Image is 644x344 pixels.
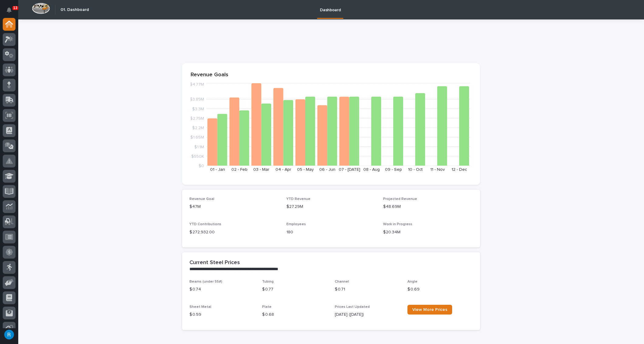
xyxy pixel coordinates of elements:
[3,328,16,341] button: users-avatar
[192,107,204,111] tspan: $3.3M
[190,98,204,102] tspan: $3.85M
[383,204,473,210] p: $48.69M
[408,167,423,172] text: 10 - Oct
[8,7,16,17] div: Notifications13
[275,167,291,172] text: 04 - Apr
[199,164,204,168] tspan: $0
[385,167,402,172] text: 09 - Sep
[210,167,225,172] text: 01 - Jan
[190,136,204,140] tspan: $1.65M
[286,222,306,226] span: Employees
[61,7,89,12] h2: 01. Dashboard
[194,145,204,149] tspan: $1.1M
[383,197,417,201] span: Projected Revenue
[262,280,274,284] span: Tubing
[339,167,360,172] text: 07 - [DATE]
[190,116,204,121] tspan: $2.75M
[189,222,221,226] span: YTD Contributions
[430,167,445,172] text: 11 - Nov
[13,6,17,10] p: 13
[319,167,335,172] text: 06 - Jun
[190,83,204,87] tspan: $4.77M
[189,229,279,236] p: $ 272,932.00
[253,167,269,172] text: 03 - Mar
[452,167,467,172] text: 12 - Dec
[191,72,472,78] p: Revenue Goals
[231,167,248,172] text: 02 - Feb
[412,308,447,312] span: View More Prices
[189,197,214,201] span: Revenue Goal
[192,126,204,130] tspan: $2.2M
[189,311,255,318] p: $ 0.59
[189,204,279,210] p: $47M
[191,154,204,159] tspan: $550K
[189,286,255,293] p: $ 0.74
[262,311,327,318] p: $ 0.68
[383,222,412,226] span: Work in Progress
[286,229,376,236] p: 180
[286,204,376,210] p: $27.29M
[189,305,211,309] span: Sheet Metal
[189,280,222,284] span: Beams (under 55#)
[335,280,349,284] span: Channel
[335,286,400,293] p: $ 0.71
[3,4,16,16] button: Notifications
[335,311,400,318] p: [DATE] ([DATE])
[383,229,473,236] p: $20.34M
[407,286,473,293] p: $ 0.69
[407,305,452,315] a: View More Prices
[297,167,314,172] text: 05 - May
[407,280,417,284] span: Angle
[32,3,50,14] img: Workspace Logo
[335,305,370,309] span: Prices Last Updated
[286,197,310,201] span: YTD Revenue
[363,167,380,172] text: 08 - Aug
[262,305,272,309] span: Plate
[262,286,327,293] p: $ 0.77
[189,260,240,266] h2: Current Steel Prices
